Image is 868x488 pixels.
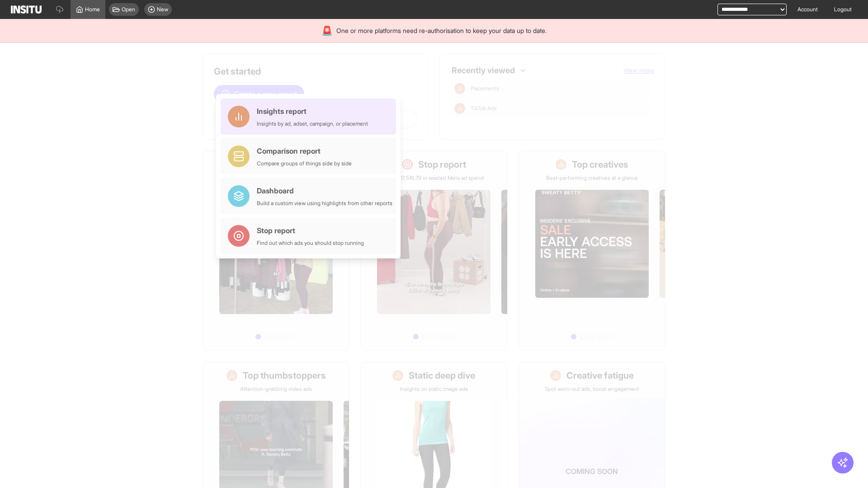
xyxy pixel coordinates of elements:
[257,225,364,236] div: Stop report
[85,6,100,13] span: Home
[122,6,135,13] span: Open
[257,145,352,156] div: Comparison report
[257,200,392,207] div: Build a custom view using highlights from other reports
[157,6,168,13] span: New
[321,24,333,37] div: 🚨
[336,26,547,35] span: One or more platforms need re-authorisation to keep your data up to date.
[257,239,364,247] div: Find out which ads you should stop running
[257,160,352,167] div: Compare groups of things side by side
[257,185,392,196] div: Dashboard
[11,5,42,14] img: Logo
[257,120,368,127] div: Insights by ad, adset, campaign, or placement
[257,106,368,117] div: Insights report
